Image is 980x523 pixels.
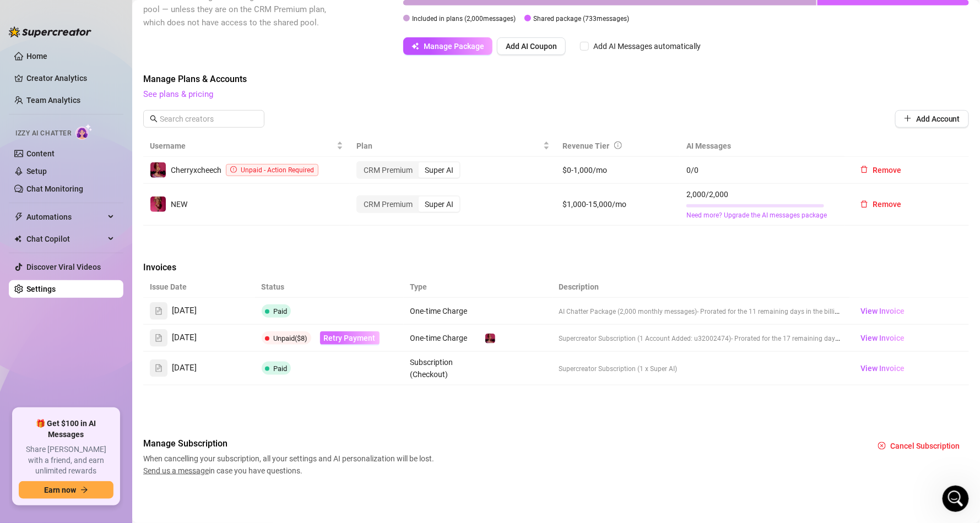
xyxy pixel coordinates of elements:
a: Content [26,149,55,158]
span: Remove [873,166,901,175]
span: Plan [356,140,541,152]
span: Send us a message [143,466,209,475]
span: When cancelling your subscription, all your settings and AI personalization will be lost. in case... [143,453,437,477]
button: Retry Payment [320,331,380,345]
div: Schedule a FREE consulting call: [23,202,198,214]
div: CRM Premium [358,162,419,178]
span: 🎁 Get $100 in AI Messages [19,418,113,440]
div: Super AI [419,162,459,178]
button: Add AI Coupon [497,37,566,55]
button: Manage Package [403,37,492,55]
img: Profile image for Yoni [118,18,140,40]
span: Remove [873,200,901,209]
img: Chat Copilot [14,235,21,243]
span: Manage Plans & Accounts [143,73,969,86]
span: [DATE] [172,331,197,345]
span: delete [860,166,868,173]
span: Supercreator Subscription (1 Account Added: u32002474) [559,335,732,342]
button: Earn nowarrow-right [19,481,113,499]
img: Cherryxcheech [485,334,495,344]
div: segmented control [356,161,461,179]
iframe: Intercom live chat [943,486,969,512]
span: View Invoice [861,305,905,317]
span: Add Account [916,115,960,123]
button: Remove [852,161,910,179]
div: 🚀 New Release: Like & Comment BumpsFeature+ 2 labels [11,254,209,405]
span: and with the renewal of the membership , do i also get additional messages ? Sorry for all the qu... [49,156,692,165]
a: View Invoice [857,304,909,318]
div: Profile image for Joe [160,18,182,40]
td: $1,000-15,000/mo [556,184,680,226]
span: Revenue Tier [563,141,610,150]
span: Earn now [44,486,76,494]
span: - Prorated for the 17 remaining days in the billing cycle ([DATE] - [DATE]) [732,334,943,342]
div: Profile image for Ellaand with the renewal of the membership , do i also get additional messages ... [12,146,209,187]
div: + 2 labels [63,340,109,352]
a: Settings [26,285,56,293]
span: plus [904,115,912,122]
span: View Invoice [861,332,905,344]
span: Home [15,371,40,379]
button: Cancel Subscription [869,437,969,455]
div: Recent messageProfile image for Ellaand with the renewal of the membership , do i also get additi... [11,129,209,187]
span: Shared package ( 733 messages) [533,15,629,23]
th: Description [553,276,850,298]
a: Discover Viral Videos [26,263,101,271]
span: One-time Charge [410,307,468,315]
div: • 2h ago [115,166,147,178]
span: [DATE] [172,362,197,375]
span: Paid [274,307,288,315]
img: Cherryxcheech [150,162,166,178]
button: Find a time [23,218,198,240]
span: exclamation-circle [230,166,237,173]
button: News [165,344,220,388]
a: See plans & pricing [143,89,213,99]
div: Close [189,18,209,37]
button: Messages [55,344,110,388]
span: Username [150,140,334,152]
img: NEW [150,197,166,212]
a: Home [26,52,47,61]
th: AI Messages [680,135,845,157]
button: Add Account [895,110,969,128]
span: Cherryxcheech [171,166,221,175]
span: close-circle [878,442,886,450]
span: Supercreator Subscription (1 x Super AI) [559,365,678,373]
div: Recent message [23,139,198,150]
span: View Invoice [861,362,905,374]
span: One-time Charge [410,334,468,342]
span: 2,000 / 2,000 [686,188,838,200]
span: Chat Copilot [26,230,105,248]
span: Help [129,371,147,379]
img: Profile image for Ella [139,18,161,40]
div: segmented control [356,195,461,213]
div: Super AI [419,197,459,212]
span: delete [860,200,868,208]
span: Unpaid ($8) [274,334,308,342]
span: arrow-right [80,486,88,494]
span: Izzy AI Chatter [15,128,71,139]
span: AI Chatter Package (2,000 monthly messages) [559,308,697,315]
span: Manage Package [424,42,484,51]
input: Search creators [160,113,249,125]
button: Help [110,344,165,388]
div: Add AI Messages automatically [593,40,701,52]
span: - Prorated for the 11 remaining days in the billing cycle ([DATE] - [DATE]) [697,307,909,315]
th: Status [255,276,404,298]
span: Cancel Subscription [890,442,960,450]
div: CRM Premium [358,197,419,212]
div: Feature [23,340,58,352]
th: Type [404,276,478,298]
a: View Invoice [857,362,909,375]
a: View Invoice [857,331,909,345]
p: Hi Kitten 👋 [22,78,198,97]
a: Chat Monitoring [26,184,83,193]
img: Profile image for Ella [23,155,45,177]
span: Share [PERSON_NAME] with a friend, and earn unlimited rewards [19,444,113,477]
a: Need more? Upgrade the AI messages package [686,210,838,221]
img: logo [22,22,96,37]
a: Creator Analytics [26,69,115,87]
span: Invoices [143,261,328,274]
button: Remove [852,195,910,213]
span: Included in plans ( 2,000 messages) [412,15,516,23]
